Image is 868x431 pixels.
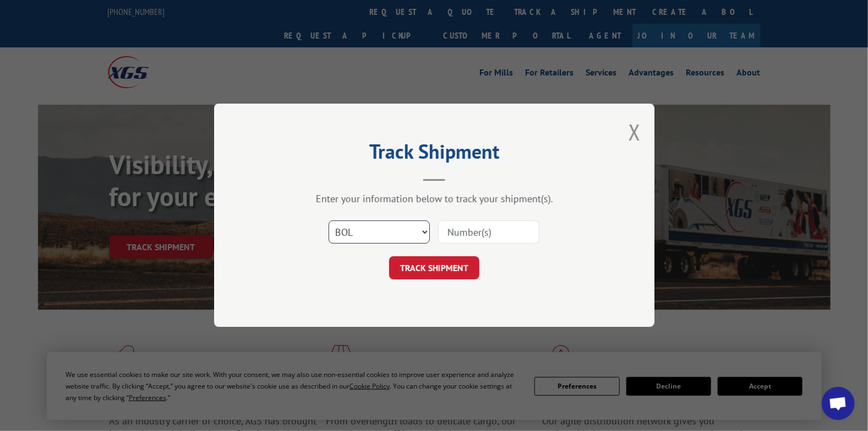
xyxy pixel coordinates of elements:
input: Number(s) [438,221,539,244]
button: Close modal [629,117,641,147]
button: TRACK SHIPMENT [389,257,479,280]
div: Open chat [822,387,855,420]
h2: Track Shipment [269,144,599,165]
div: Enter your information below to track your shipment(s). [269,193,599,206]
